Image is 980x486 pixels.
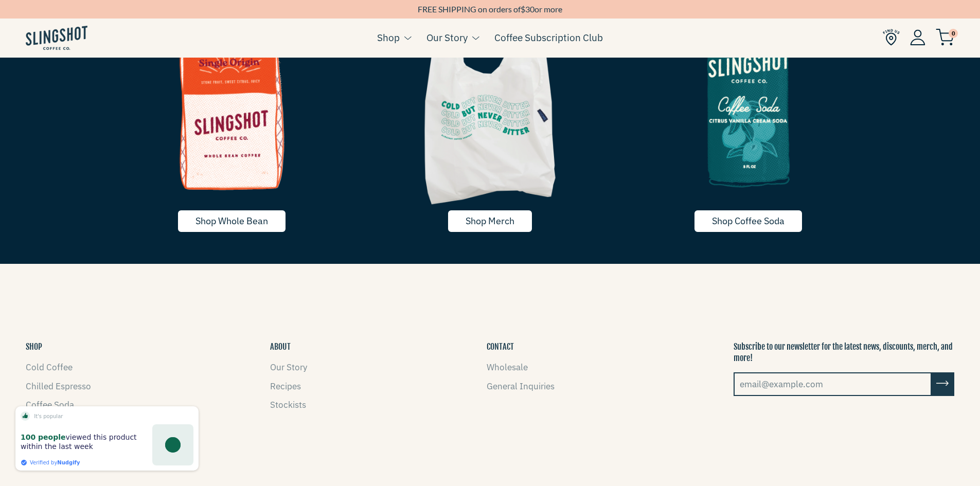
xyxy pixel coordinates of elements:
a: Our Story [270,362,307,373]
img: Account [910,29,925,45]
a: 0 [936,31,954,44]
a: Our Story [426,30,468,45]
a: Shop Whole Bean [177,209,287,233]
img: cart [936,29,954,46]
a: Wholesale [487,362,528,373]
a: Stockists [270,399,306,410]
a: Recipes [270,381,301,392]
a: Shop [377,30,400,45]
button: SHOP [26,341,42,352]
a: Cold Coffee [26,362,73,373]
p: Subscribe to our newsletter for the latest news, discounts, merch, and more! [734,341,954,364]
span: 0 [949,29,958,38]
span: $ [521,4,525,14]
button: CONTACT [487,341,514,352]
img: Find Us [883,29,900,46]
button: ABOUT [270,341,291,352]
a: General Inquiries [487,381,555,392]
a: Chilled Espresso [26,381,91,392]
input: email@example.com [734,372,932,396]
a: Shop Merch [447,209,533,233]
span: Shop Merch [466,215,514,227]
a: Coffee Subscription Club [494,30,603,45]
a: Shop Coffee Soda [693,209,803,233]
a: Coffee Soda [26,399,74,410]
span: Shop Coffee Soda [712,215,785,227]
span: 30 [525,4,534,14]
span: Shop Whole Bean [195,215,268,227]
